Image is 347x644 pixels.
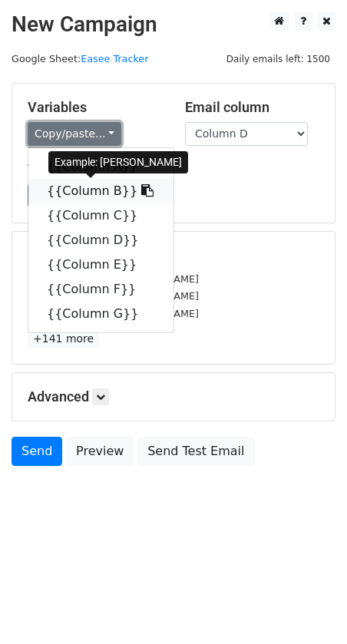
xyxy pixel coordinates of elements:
[28,154,173,179] a: {{Column A}}
[28,302,173,326] a: {{Column G}}
[28,179,173,203] a: {{Column B}}
[137,437,254,466] a: Send Test Email
[28,122,121,146] a: Copy/paste...
[81,53,148,64] a: Easee Tracker
[28,290,199,302] small: [EMAIL_ADDRESS][DOMAIN_NAME]
[28,228,173,253] a: {{Column D}}
[66,437,134,466] a: Preview
[221,51,335,68] span: Daily emails left: 1500
[12,437,62,466] a: Send
[28,273,199,285] small: [EMAIL_ADDRESS][DOMAIN_NAME]
[28,253,173,277] a: {{Column E}}
[28,388,319,405] h5: Advanced
[48,151,188,173] div: Example: [PERSON_NAME]
[28,329,99,348] a: +141 more
[221,53,335,64] a: Daily emails left: 1500
[12,12,335,38] h2: New Campaign
[28,99,162,116] h5: Variables
[270,570,347,644] iframe: Chat Widget
[28,203,173,228] a: {{Column C}}
[12,53,148,64] small: Google Sheet:
[185,99,319,116] h5: Email column
[28,308,199,319] small: [EMAIL_ADDRESS][DOMAIN_NAME]
[28,277,173,302] a: {{Column F}}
